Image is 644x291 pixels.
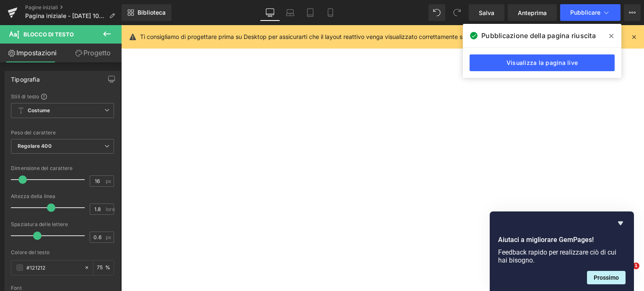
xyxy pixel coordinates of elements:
font: Costume [28,107,50,113]
a: Nuova Biblioteca [122,4,171,21]
button: Di più [624,4,641,21]
font: Stili di testo [11,93,39,100]
button: Pubblicare [560,4,621,21]
font: 1 [634,263,638,268]
font: Colore del testo [11,249,49,255]
font: Pubblicazione della pagina riuscita [481,31,596,40]
font: Tipografia [11,76,40,83]
font: loro [106,206,115,212]
font: px [106,234,112,240]
button: Nascondi sondaggio [615,218,626,228]
font: Salva [479,9,494,16]
font: px [106,178,112,184]
font: Feedback rapido per realizzare ciò di cui hai bisogno. [498,248,616,264]
font: Biblioteca [138,9,166,16]
h2: Aiutaci a migliorare GemPages! [498,235,626,245]
font: Prossimo [594,274,619,281]
a: Visualizza la pagina live [470,54,615,71]
div: Aiutaci a migliorare GemPages! [498,218,626,284]
button: Disfare [428,4,445,21]
button: Rifare [449,4,465,21]
font: Impostazioni [16,49,57,57]
font: Font [11,285,22,291]
font: Regolare 400 [18,143,52,149]
font: Pagine iniziali [25,4,58,10]
input: Colore [26,263,80,272]
a: Progetto [62,44,123,62]
font: Altezza della linea [11,193,55,199]
font: Peso del carattere [11,129,56,136]
font: Ti consigliamo di progettare prima su Desktop per assicurarti che il layout reattivo venga visual... [140,33,553,40]
font: Visualizza la pagina live [506,59,578,66]
a: Pagine iniziali [25,4,122,11]
font: Pubblicare [570,9,600,16]
font: Spaziatura delle lettere [11,221,68,227]
a: Tavoletta [300,4,320,21]
a: Anteprima [508,4,557,21]
font: Pagina iniziale - [DATE] 10:18:26 [25,12,116,19]
font: % [105,264,110,270]
font: Anteprima [518,9,547,16]
font: Aiutaci a migliorare GemPages! [498,236,594,244]
font: Progetto [83,49,111,57]
font: Blocco di testo [23,31,74,38]
button: Domanda successiva [587,271,626,284]
a: Mobile [320,4,340,21]
a: Computer portatile [280,4,300,21]
font: Dimensione del carattere [11,165,73,171]
a: Scrivania [260,4,280,21]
